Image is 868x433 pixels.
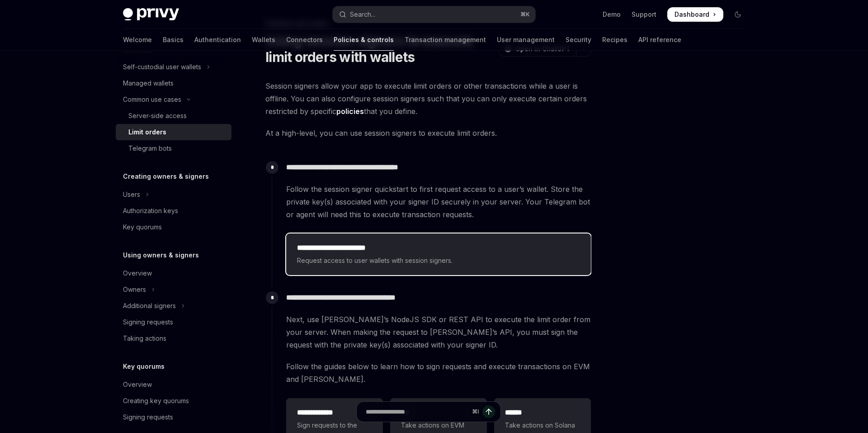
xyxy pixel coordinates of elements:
[123,78,174,89] div: Managed wallets
[334,29,394,51] a: Policies & controls
[366,402,468,422] input: Ask a question...
[123,300,176,311] div: Additional signers
[123,284,146,295] div: Owners
[116,409,231,425] a: Signing requests
[482,405,495,418] button: Send message
[123,94,181,105] div: Common use cases
[163,29,184,51] a: Basics
[286,313,591,351] span: Next, use [PERSON_NAME]’s NodeJS SDK or REST API to execute the limit order from your server. Whe...
[667,7,723,22] a: Dashboard
[116,59,231,75] button: Toggle Self-custodial user wallets section
[123,189,140,200] div: Users
[123,62,201,72] div: Self-custodial user wallets
[632,10,656,19] a: Support
[123,29,152,51] a: Welcome
[252,29,275,51] a: Wallets
[520,11,530,18] span: ⌘ K
[350,9,375,20] div: Search...
[123,361,165,372] h5: Key quorums
[116,281,231,298] button: Toggle Owners section
[123,268,152,279] div: Overview
[286,183,591,221] span: Follow the session signer quickstart to first request access to a user’s wallet. Store the privat...
[123,412,173,423] div: Signing requests
[286,360,591,385] span: Follow the guides below to learn how to sign requests and execute transactions on EVM and [PERSON...
[405,29,486,51] a: Transaction management
[123,8,179,21] img: dark logo
[116,108,231,124] a: Server-side access
[123,205,178,216] div: Authorization keys
[116,91,231,108] button: Toggle Common use cases section
[123,317,173,328] div: Signing requests
[265,127,591,139] span: At a high-level, you can use session signers to execute limit orders.
[128,143,172,154] div: Telegram bots
[116,265,231,281] a: Overview
[116,124,231,140] a: Limit orders
[116,298,231,314] button: Toggle Additional signers section
[116,203,231,219] a: Authorization keys
[116,219,231,235] a: Key quorums
[336,107,364,116] a: policies
[265,80,591,118] span: Session signers allow your app to execute limit orders or other transactions while a user is offl...
[116,393,231,409] a: Creating key quorums
[116,376,231,393] a: Overview
[333,6,535,23] button: Open search
[286,29,323,51] a: Connectors
[194,29,241,51] a: Authentication
[116,314,231,330] a: Signing requests
[602,29,627,51] a: Recipes
[675,10,709,19] span: Dashboard
[116,75,231,91] a: Managed wallets
[116,330,231,347] a: Taking actions
[497,29,555,51] a: User management
[116,140,231,157] a: Telegram bots
[123,222,162,233] div: Key quorums
[128,110,187,121] div: Server-side access
[566,29,591,51] a: Security
[638,29,681,51] a: API reference
[731,7,745,22] button: Toggle dark mode
[116,186,231,203] button: Toggle Users section
[123,250,199,261] h5: Using owners & signers
[603,10,621,19] a: Demo
[123,395,189,406] div: Creating key quorums
[297,255,580,266] span: Request access to user wallets with session signers.
[123,333,166,344] div: Taking actions
[123,171,209,182] h5: Creating owners & signers
[123,379,152,390] div: Overview
[128,127,166,138] div: Limit orders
